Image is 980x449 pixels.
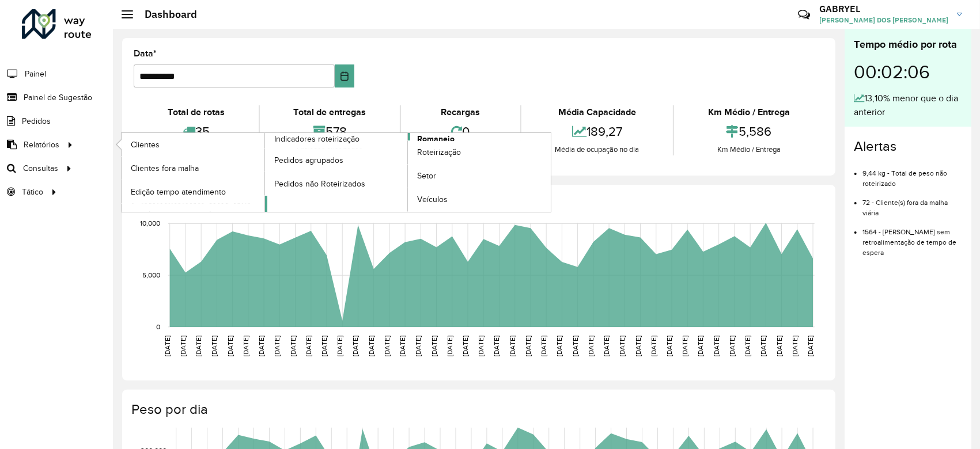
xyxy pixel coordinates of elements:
span: Setor [417,170,436,182]
text: [DATE] [681,336,688,356]
text: [DATE] [226,336,234,356]
a: Contato Rápido [792,2,816,27]
text: [DATE] [744,336,751,356]
button: Choose Date [335,64,354,87]
span: Relatórios [24,139,59,151]
div: 578 [263,119,398,144]
a: Pedidos não Roteirizados [265,172,408,195]
span: Painel de Sugestão [24,92,92,104]
text: [DATE] [368,336,375,356]
text: [DATE] [242,336,249,356]
div: 13,10% menor que o dia anterior [854,92,962,119]
span: Clientes [131,139,160,151]
span: Tático [22,186,43,198]
text: [DATE] [807,336,814,356]
text: [DATE] [446,336,453,356]
li: 1564 - [PERSON_NAME] sem retroalimentação de tempo de espera [862,218,962,258]
a: Veículos [408,188,551,211]
text: [DATE] [399,336,406,356]
a: Pedidos agrupados [265,149,408,172]
span: Painel [25,68,46,80]
text: [DATE] [258,336,265,356]
a: Roteirização [408,141,551,164]
text: [DATE] [164,336,171,356]
text: [DATE] [195,336,202,356]
div: Tempo médio por rota [854,37,962,52]
text: [DATE] [210,336,218,356]
div: Média Capacidade [524,105,671,119]
text: [DATE] [587,336,595,356]
text: [DATE] [760,336,767,356]
text: [DATE] [320,336,328,356]
a: Clientes fora malha [122,157,264,180]
li: 9,44 kg - Total de peso não roteirizado [862,159,962,189]
text: [DATE] [524,336,532,356]
text: 5,000 [142,271,160,279]
span: Roteirização [417,146,461,158]
a: Romaneio [265,133,551,212]
text: [DATE] [336,336,343,356]
span: Consultas [23,162,58,174]
text: 10,000 [140,220,160,227]
text: [DATE] [713,336,720,356]
text: [DATE] [791,336,799,356]
div: Média de ocupação no dia [524,144,671,155]
span: Pedidos [22,115,51,127]
a: Edição tempo atendimento [122,180,264,203]
div: 0 [404,119,517,144]
div: Km Médio / Entrega [677,105,821,119]
text: [DATE] [305,336,312,356]
span: Pedidos agrupados [274,154,343,166]
text: [DATE] [556,336,563,356]
text: [DATE] [493,336,501,356]
h4: Alertas [854,138,962,155]
a: Setor [408,165,551,188]
label: Data [134,47,157,60]
a: Indicadores roteirização [122,133,408,212]
span: Indicadores roteirização [274,133,360,145]
text: [DATE] [603,336,610,356]
text: [DATE] [289,336,297,356]
h3: GABRYEL [819,3,948,14]
span: Clientes fora malha [131,162,199,174]
div: 00:02:06 [854,52,962,92]
span: Romaneio [417,133,455,145]
text: [DATE] [179,336,187,356]
text: [DATE] [618,336,626,356]
text: [DATE] [273,336,281,356]
text: [DATE] [352,336,360,356]
text: [DATE] [383,336,391,356]
div: Total de rotas [137,105,256,119]
div: 35 [137,119,256,144]
div: Km Médio / Entrega [677,144,821,155]
h4: Peso por dia [131,401,824,418]
text: [DATE] [572,336,579,356]
li: 72 - Cliente(s) fora da malha viária [862,189,962,218]
text: [DATE] [477,336,485,356]
text: 0 [156,323,160,330]
text: [DATE] [650,336,657,356]
text: [DATE] [728,336,736,356]
text: [DATE] [430,336,438,356]
div: 189,27 [524,119,671,144]
text: [DATE] [540,336,547,356]
div: Recargas [404,105,517,119]
div: 5,586 [677,119,821,144]
text: [DATE] [509,336,516,356]
h2: Dashboard [133,8,197,21]
div: Total de entregas [263,105,398,119]
text: [DATE] [461,336,469,356]
text: [DATE] [697,336,705,356]
span: Pedidos não Roteirizados [274,178,365,190]
span: Edição tempo atendimento [131,186,226,198]
a: Clientes [122,133,264,156]
text: [DATE] [665,336,673,356]
span: Veículos [417,193,448,206]
text: [DATE] [775,336,783,356]
text: [DATE] [634,336,642,356]
text: [DATE] [414,336,422,356]
span: [PERSON_NAME] DOS [PERSON_NAME] [819,15,948,25]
